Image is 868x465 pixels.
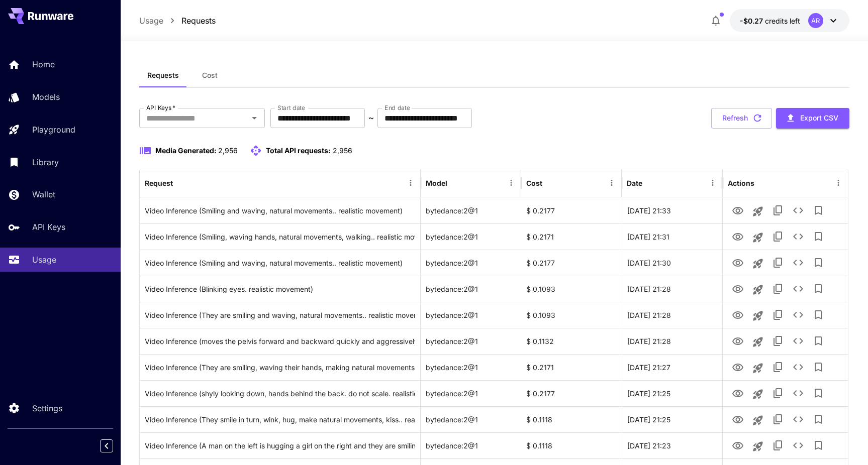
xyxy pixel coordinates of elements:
label: Start date [277,103,305,112]
button: Launch in playground [748,201,768,221]
button: View [728,226,748,247]
button: Add to library [808,435,828,455]
div: -$0.26827 [740,16,800,26]
p: ~ [368,112,374,124]
button: Add to library [808,383,828,403]
div: 27 Sep, 2025 21:25 [622,406,722,432]
div: $ 0.1093 [521,276,622,302]
button: See details [788,305,808,325]
button: Copy TaskUUID [768,383,788,403]
div: bytedance:2@1 [421,276,521,302]
button: See details [788,253,808,273]
p: Settings [32,402,62,414]
div: Request [145,179,173,187]
div: Click to copy prompt [145,302,415,328]
button: View [728,383,748,403]
div: AR [808,13,823,28]
p: Models [32,91,60,103]
button: View [728,357,748,377]
nav: breadcrumb [139,15,216,27]
div: $ 0.1132 [521,328,622,354]
button: View [728,304,748,325]
button: See details [788,383,808,403]
button: Launch in playground [748,358,768,378]
div: bytedance:2@1 [421,354,521,380]
div: $ 0.2177 [521,197,622,223]
button: Add to library [808,279,828,299]
button: See details [788,435,808,455]
div: $ 0.1093 [521,302,622,328]
button: Copy TaskUUID [768,305,788,325]
div: Click to copy prompt [145,250,415,276]
div: 27 Sep, 2025 21:28 [622,328,722,354]
span: credits left [765,17,800,25]
div: 27 Sep, 2025 21:28 [622,276,722,302]
div: $ 0.1118 [521,432,622,458]
div: bytedance:2@1 [421,328,521,354]
button: -$0.26827AR [730,9,849,32]
button: View [728,435,748,455]
button: Copy TaskUUID [768,200,788,220]
button: See details [788,226,808,247]
button: View [728,252,748,273]
button: Launch in playground [748,410,768,430]
button: Launch in playground [748,254,768,274]
button: Menu [504,176,518,190]
div: Click to copy prompt [145,224,415,250]
button: Launch in playground [748,227,768,248]
button: Add to library [808,226,828,247]
button: Refresh [711,108,772,129]
div: Cost [526,179,542,187]
button: Add to library [808,357,828,377]
p: Usage [32,254,56,266]
button: See details [788,409,808,429]
div: Click to copy prompt [145,433,415,458]
div: 27 Sep, 2025 21:28 [622,302,722,328]
span: Media Generated: [155,146,217,155]
button: Launch in playground [748,332,768,352]
div: Click to copy prompt [145,381,415,406]
p: Usage [139,15,163,27]
button: See details [788,279,808,299]
button: Copy TaskUUID [768,409,788,429]
button: Launch in playground [748,436,768,456]
div: Click to copy prompt [145,276,415,302]
div: 27 Sep, 2025 21:27 [622,354,722,380]
div: Click to copy prompt [145,198,415,223]
div: Date [627,179,642,187]
div: Click to copy prompt [145,355,415,380]
button: Launch in playground [748,280,768,300]
button: Copy TaskUUID [768,357,788,377]
div: 27 Sep, 2025 21:25 [622,380,722,406]
div: Model [426,179,447,187]
button: Add to library [808,253,828,273]
div: bytedance:2@1 [421,380,521,406]
button: Menu [404,176,418,190]
p: Wallet [32,188,55,200]
div: bytedance:2@1 [421,432,521,458]
p: Home [32,58,55,70]
button: Copy TaskUUID [768,253,788,273]
div: 27 Sep, 2025 21:30 [622,250,722,276]
div: 27 Sep, 2025 21:23 [622,432,722,458]
button: Copy TaskUUID [768,226,788,247]
button: See details [788,200,808,220]
div: Collapse sidebar [108,437,121,455]
span: -$0.27 [740,17,765,25]
div: 27 Sep, 2025 21:33 [622,197,722,223]
div: bytedance:2@1 [421,223,521,250]
div: 27 Sep, 2025 21:31 [622,223,722,250]
button: View [728,278,748,299]
button: Launch in playground [748,306,768,326]
div: Click to copy prompt [145,407,415,432]
div: $ 0.1118 [521,406,622,432]
div: bytedance:2@1 [421,406,521,432]
button: View [728,330,748,351]
div: bytedance:2@1 [421,250,521,276]
button: Sort [543,176,557,190]
span: Total API requests: [266,146,331,155]
a: Requests [181,15,216,27]
button: Menu [831,176,845,190]
label: End date [384,103,410,112]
